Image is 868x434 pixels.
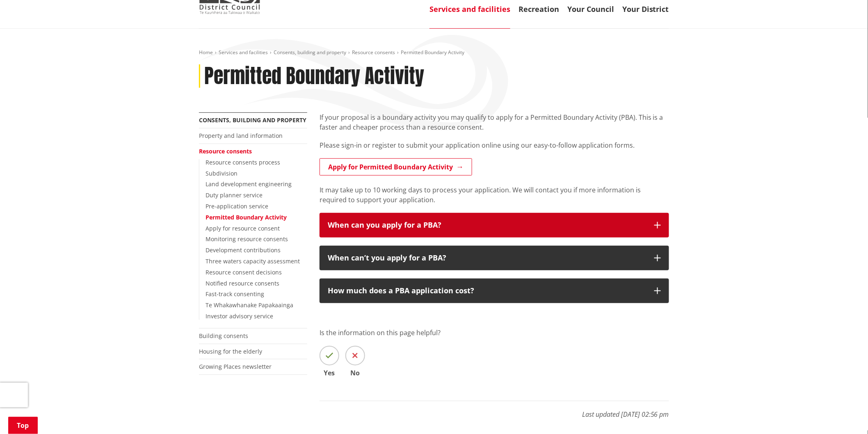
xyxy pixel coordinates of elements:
[429,4,510,14] a: Services and facilities
[206,202,268,210] a: Pre-application service
[320,279,669,303] button: How much does a PBA application cost?
[320,401,669,419] p: Last updated [DATE] 02:56 pm
[274,49,346,56] a: Consents, building and property
[519,4,559,14] a: Recreation
[204,64,424,88] h1: Permitted Boundary Activity
[206,312,273,320] a: Investor advisory service
[206,213,287,221] a: Permitted Boundary Activity
[206,158,280,166] a: Resource consents process
[320,140,669,150] p: Please sign-in or register to submit your application online using our easy-to-follow application...
[199,147,252,155] a: Resource consents
[206,169,238,177] a: Subdivision
[320,112,669,132] p: If your proposal is a boundary activity you may qualify to apply for a Permitted Boundary Activit...
[320,213,669,238] button: When can you apply for a PBA?
[206,279,279,287] a: Notified resource consents
[8,417,38,434] a: Top
[199,132,283,139] a: Property and land information
[328,221,646,229] div: When can you apply for a PBA?
[345,370,365,376] span: No
[206,191,263,199] a: Duty planner service
[206,180,292,188] a: Land development engineering
[206,268,282,276] a: Resource consent decisions
[199,332,248,340] a: Building consents
[199,363,272,370] a: Growing Places newsletter
[199,49,669,56] nav: breadcrumb
[320,246,669,270] button: When can’t you apply for a PBA?
[328,254,646,262] div: When can’t you apply for a PBA?
[830,400,860,429] iframe: Messenger Launcher
[199,116,306,124] a: Consents, building and property
[567,4,614,14] a: Your Council
[206,246,281,254] a: Development contributions
[206,235,288,243] a: Monitoring resource consents
[320,328,669,338] p: Is the information on this page helpful?
[320,370,339,376] span: Yes
[206,290,264,298] a: Fast-track consenting
[622,4,669,14] a: Your District
[219,49,268,56] a: Services and facilities
[320,158,472,176] a: Apply for Permitted Boundary Activity
[320,185,669,205] p: It may take up to 10 working days to process your application. We will contact you if more inform...
[206,257,300,265] a: Three waters capacity assessment
[199,347,262,355] a: Housing for the elderly
[401,49,464,56] span: Permitted Boundary Activity
[328,287,646,295] div: How much does a PBA application cost?
[352,49,395,56] a: Resource consents
[206,301,293,309] a: Te Whakawhanake Papakaainga
[199,49,213,56] a: Home
[206,224,280,232] a: Apply for resource consent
